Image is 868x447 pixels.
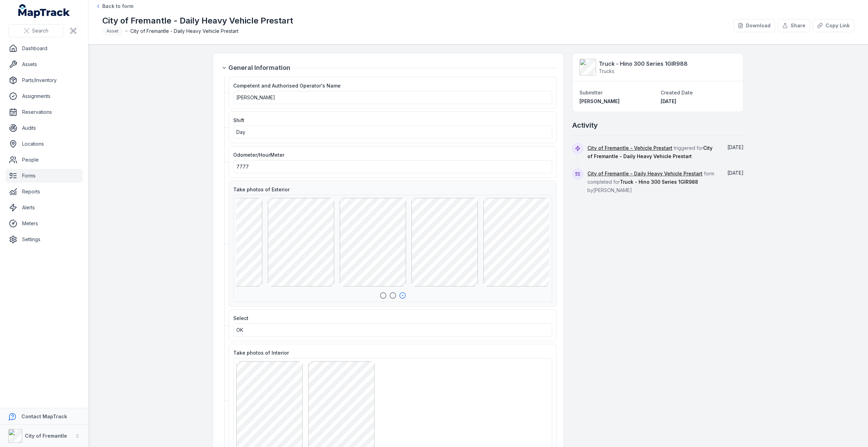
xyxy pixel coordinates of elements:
[6,185,83,199] a: Reports
[727,170,744,176] time: 16/10/2025, 6:54:56 am
[233,117,244,123] span: Shift
[579,98,620,104] span: [PERSON_NAME]
[6,137,83,151] a: Locations
[233,152,284,158] span: Odometer/HourMeter
[236,129,245,135] span: Day
[102,26,123,36] div: Asset
[579,59,736,75] a: Truck - Hino 300 Series 1GIR988Trucks
[6,73,83,87] a: Parts/Inventory
[661,98,676,104] time: 16/10/2025, 6:54:56 am
[587,170,702,177] a: City of Fremantle - Daily Heavy Vehicle Prestart
[6,153,83,167] a: People
[6,105,83,119] a: Reservations
[130,28,238,35] span: City of Fremantle - Daily Heavy Vehicle Prestart
[233,350,289,356] span: Take photos of Interior
[25,433,67,439] strong: City of Fremantle
[6,42,83,55] a: Dashboard
[233,315,248,321] span: Select
[6,89,83,103] a: Assignments
[21,413,67,419] strong: Contact MapTrack
[587,145,713,159] span: triggered for
[236,327,243,333] span: OK
[727,170,744,176] span: [DATE]
[778,19,810,32] button: Share
[579,90,603,95] span: Submitter
[236,164,249,170] span: 7777
[6,121,83,135] a: Audits
[6,232,83,246] a: Settings
[727,144,744,150] time: 16/10/2025, 6:54:56 am
[727,144,744,150] span: [DATE]
[233,186,290,192] span: Take photos of Exterior
[620,179,698,185] span: Truck - Hino 300 Series 1GIR988
[813,19,854,32] button: Copy Link
[95,3,133,10] a: Back to form
[8,24,64,37] button: Search
[6,57,83,71] a: Assets
[572,120,598,130] h2: Activity
[6,201,83,215] a: Alerts
[6,169,83,183] a: Forms
[587,171,714,193] span: form completed for by [PERSON_NAME]
[733,19,775,32] button: Download
[661,98,676,104] span: [DATE]
[233,83,341,89] span: Competent and Authorised Operator's Name
[599,60,688,68] strong: Truck - Hino 300 Series 1GIR988
[599,68,614,74] span: Trucks
[228,63,290,73] span: General Information
[102,15,293,26] h1: City of Fremantle - Daily Heavy Vehicle Prestart
[6,217,83,230] a: Meters
[236,94,275,100] span: [PERSON_NAME]
[102,3,133,10] span: Back to form
[661,90,693,95] span: Created Date
[587,145,672,152] a: City of Fremantle - Vehicle Prestart
[32,27,48,34] span: Search
[18,4,70,18] a: MapTrack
